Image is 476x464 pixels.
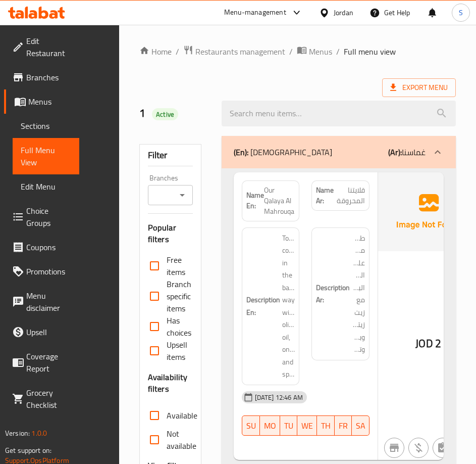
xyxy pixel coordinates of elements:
[167,339,187,363] span: Upsell items
[26,35,71,59] span: Edit Restaurant
[242,415,260,436] button: SU
[4,284,79,320] a: Menu disclaimer
[183,45,285,58] a: Restaurants management
[316,282,350,306] strong: Description Ar:
[334,7,353,18] div: Jordan
[280,415,297,436] button: TU
[148,222,193,246] h3: Popular filters
[301,419,313,433] span: WE
[21,180,71,193] span: Edit Menu
[176,45,179,58] li: /
[289,45,293,58] li: /
[152,110,178,119] span: Active
[222,136,456,168] div: (En): [DEMOGRAPHIC_DATA](Ar):غماسنا
[21,144,71,168] span: Full Menu View
[167,409,197,422] span: Available
[4,29,79,65] a: Edit Restaurant
[435,334,441,353] span: 2
[167,314,191,339] span: Has choices
[336,45,340,58] li: /
[246,419,256,433] span: SU
[384,438,404,458] button: Not branch specific item
[148,372,193,395] h3: Availability filters
[13,114,79,138] a: Sections
[234,146,332,158] p: [DEMOGRAPHIC_DATA]
[4,259,79,284] a: Promotions
[382,78,456,97] span: Export Menu
[26,241,71,253] span: Coupons
[5,444,51,457] span: Get support on:
[415,334,433,353] span: JOD
[388,145,402,160] b: (Ar):
[459,7,463,18] span: S
[26,205,71,229] span: Choice Groups
[139,106,209,121] h2: 1
[175,188,189,202] button: Open
[297,415,317,436] button: WE
[4,235,79,259] a: Coupons
[297,45,332,58] a: Menus
[234,145,248,160] b: (En):
[408,438,429,458] button: Purchased item
[335,415,352,436] button: FR
[321,419,331,433] span: TH
[352,415,369,436] button: SA
[152,108,178,120] div: Active
[388,146,426,158] p: غماسنا
[264,419,276,433] span: MO
[26,265,71,277] span: Promotions
[282,232,295,381] span: Tomatoes cooked in the baladya way with olive oil, onions, and spices
[4,381,79,417] a: Grocery Checklist
[167,428,196,452] span: Not available
[26,326,71,338] span: Upsell
[26,290,71,314] span: Menu disclaimer
[222,101,456,126] input: search
[4,89,79,114] a: Menus
[167,254,185,278] span: Free items
[316,185,334,206] strong: Name Ar:
[224,7,286,19] div: Menu-management
[5,427,30,440] span: Version:
[344,45,396,58] span: Full menu view
[26,387,71,411] span: Grocery Checklist
[4,320,79,344] a: Upsell
[264,185,295,217] span: Our Qalaya Al Mahrouqa
[195,45,285,58] span: Restaurants management
[26,350,71,375] span: Coverage Report
[246,294,280,318] strong: Description En:
[4,199,79,235] a: Choice Groups
[148,145,193,166] div: Filter
[260,415,280,436] button: MO
[334,185,365,206] span: قلايتنا المحروقة
[13,138,79,174] a: Full Menu View
[317,415,335,436] button: TH
[246,190,264,211] strong: Name En:
[31,427,47,440] span: 1.0.0
[352,232,365,356] span: طماطم مطبوخة على الطريقة البلدية مع زيت زيتون وبصل وتوابل
[28,96,71,108] span: Menus
[433,438,453,458] button: Not has choices
[13,174,79,199] a: Edit Menu
[139,45,456,58] nav: breadcrumb
[4,344,79,381] a: Coverage Report
[167,278,191,314] span: Branch specific items
[284,419,293,433] span: TU
[139,45,172,58] a: Home
[251,393,307,402] span: [DATE] 12:46 AM
[339,419,348,433] span: FR
[309,45,332,58] span: Menus
[21,120,71,132] span: Sections
[4,65,79,89] a: Branches
[390,81,448,94] span: Export Menu
[356,419,365,433] span: SA
[26,71,71,83] span: Branches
